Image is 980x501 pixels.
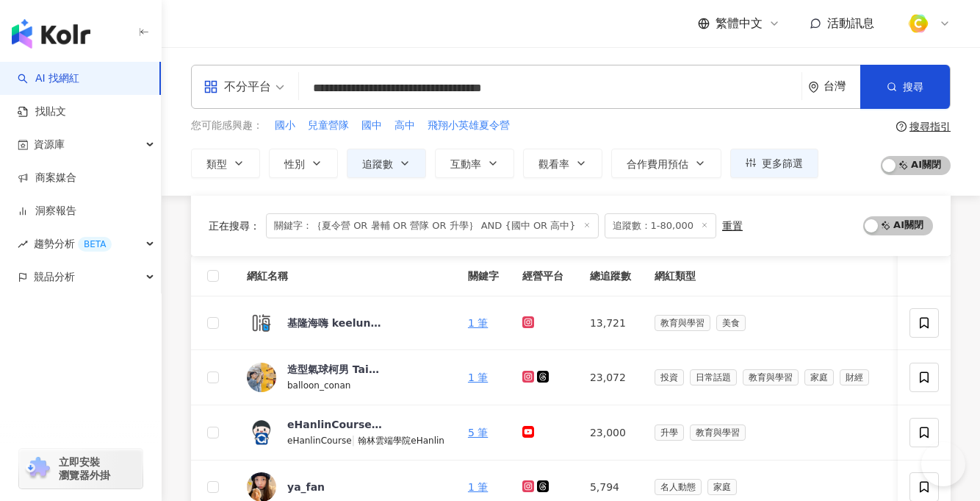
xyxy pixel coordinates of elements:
span: 互動率 [450,158,481,170]
button: 追蹤數 [347,149,426,178]
a: KOL Avatar基隆海嗨 keelunghihi [247,308,444,338]
span: 觀看率 [538,158,569,170]
span: question-circle [896,121,907,132]
span: 投資 [655,369,684,385]
span: 更多篩選 [762,157,803,169]
span: 追蹤數 [362,158,393,170]
button: 類型 [191,149,260,178]
span: 飛翔小英雄夏令營 [428,118,510,133]
a: 1 筆 [468,372,488,383]
a: chrome extension立即安裝 瀏覽器外掛 [19,449,143,488]
th: 經營平台 [511,256,578,296]
span: 正在搜尋 ： [209,220,260,232]
button: 高中 [394,118,416,134]
span: 性別 [284,158,305,170]
span: | [352,434,359,446]
iframe: Help Scout Beacon - Open [921,442,965,486]
span: 追蹤數：1-80,000 [605,213,716,238]
img: KOL Avatar [247,418,276,447]
th: 網紅名稱 [235,256,456,296]
span: 名人動態 [655,479,702,495]
div: 重置 [722,220,743,232]
div: 台灣 [824,80,860,93]
span: rise [18,239,28,249]
button: 國小 [274,118,296,134]
span: eHanlinCourse [287,436,352,446]
span: 搜尋 [903,81,923,93]
img: logo [12,19,90,49]
img: %E6%96%B9%E5%BD%A2%E7%B4%94.png [904,10,932,38]
span: 合作費用預估 [627,158,688,170]
span: 日常話題 [690,369,737,385]
th: 網紅類型 [643,256,931,296]
a: searchAI 找網紅 [18,71,79,86]
button: 兒童營隊 [307,118,350,134]
span: 繁體中文 [716,15,763,32]
th: 關鍵字 [456,256,511,296]
span: 財經 [840,369,869,385]
button: 合作費用預估 [611,149,721,178]
span: appstore [203,79,218,94]
div: eHanlinCourse|翰林雲端學院eHanlin [287,417,383,432]
a: 1 筆 [468,481,488,493]
a: 1 筆 [468,317,488,329]
a: 找貼文 [18,104,66,119]
span: 家庭 [804,369,834,385]
a: 洞察報告 [18,204,76,218]
span: 競品分析 [34,260,75,294]
button: 更多篩選 [730,149,818,178]
button: 互動率 [435,149,514,178]
span: 關鍵字：｛夏令營 OR 暑輔 OR 營隊 OR 升學｝ AND {國中 OR 高中} [266,213,599,238]
span: 教育與學習 [690,424,746,441]
span: 您可能感興趣： [191,118,263,133]
button: 搜尋 [860,65,950,109]
span: 家庭 [707,479,737,495]
span: 立即安裝 瀏覽器外掛 [59,455,110,482]
span: 國小 [275,118,295,133]
button: 性別 [269,149,338,178]
img: KOL Avatar [247,308,276,338]
button: 觀看率 [523,149,602,178]
td: 23,000 [578,405,643,461]
td: 23,072 [578,350,643,405]
span: 類型 [206,158,227,170]
span: 教育與學習 [743,369,799,385]
img: chrome extension [24,457,52,480]
span: 趨勢分析 [34,227,112,260]
img: KOL Avatar [247,363,276,392]
button: 飛翔小英雄夏令營 [427,118,511,134]
span: 升學 [655,424,684,441]
div: BETA [78,237,112,252]
a: KOL AvatareHanlinCourse|翰林雲端學院eHanlineHanlinCourse|翰林雲端學院eHanlin [247,417,444,448]
span: balloon_conan [287,380,350,391]
div: 造型氣球柯男 Taiwan Balloon artist [287,362,383,377]
span: 活動訊息 [827,16,874,30]
a: KOL Avatar造型氣球柯男 Taiwan Balloon artistballoon_conan [247,362,444,393]
div: 搜尋指引 [909,121,951,132]
span: 兒童營隊 [308,118,349,133]
span: 教育與學習 [655,315,710,331]
span: 國中 [361,118,382,133]
span: 資源庫 [34,128,65,161]
th: 總追蹤數 [578,256,643,296]
span: environment [808,82,819,93]
a: 5 筆 [468,427,488,438]
a: 商案媒合 [18,171,76,185]
span: 美食 [716,315,746,331]
div: 不分平台 [203,75,271,99]
span: 翰林雲端學院eHanlin [358,436,444,446]
div: ya_fan [287,480,325,494]
span: 高中 [394,118,415,133]
div: 基隆海嗨 keelunghihi [287,316,383,330]
button: 國中 [361,118,383,134]
td: 13,721 [578,296,643,350]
